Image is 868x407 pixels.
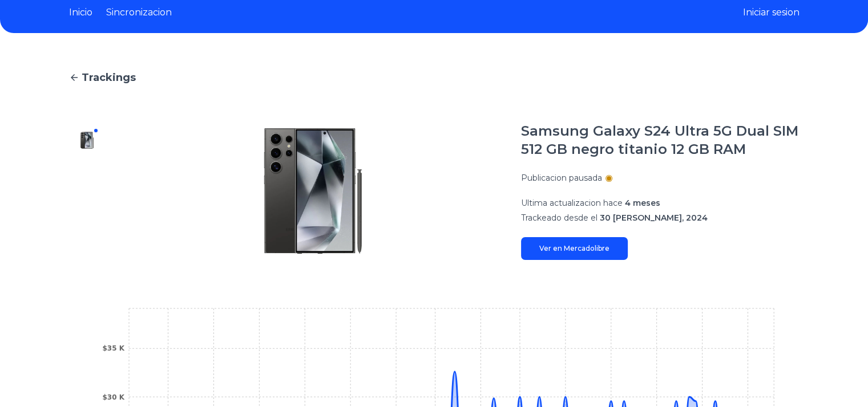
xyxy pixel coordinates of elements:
[521,122,800,158] h1: Samsung Galaxy S24 Ultra 5G Dual SIM 512 GB negro titanio 12 GB RAM
[521,213,597,223] span: Trackeado desde el
[69,6,92,19] a: Inicio
[600,213,708,223] span: 30 [PERSON_NAME], 2024
[102,344,124,352] tspan: $35 K
[625,198,660,208] span: 4 meses
[743,6,800,19] button: Iniciar sesion
[521,172,602,184] p: Publicacion pausada
[102,393,124,401] tspan: $30 K
[69,70,800,86] a: Trackings
[82,70,136,86] span: Trackings
[521,198,623,208] span: Ultima actualizacion hace
[78,131,96,149] img: Samsung Galaxy S24 Ultra 5G Dual SIM 512 GB negro titanio 12 GB RAM
[521,237,628,260] a: Ver en Mercadolibre
[106,6,172,19] a: Sincronizacion
[128,122,498,260] img: Samsung Galaxy S24 Ultra 5G Dual SIM 512 GB negro titanio 12 GB RAM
